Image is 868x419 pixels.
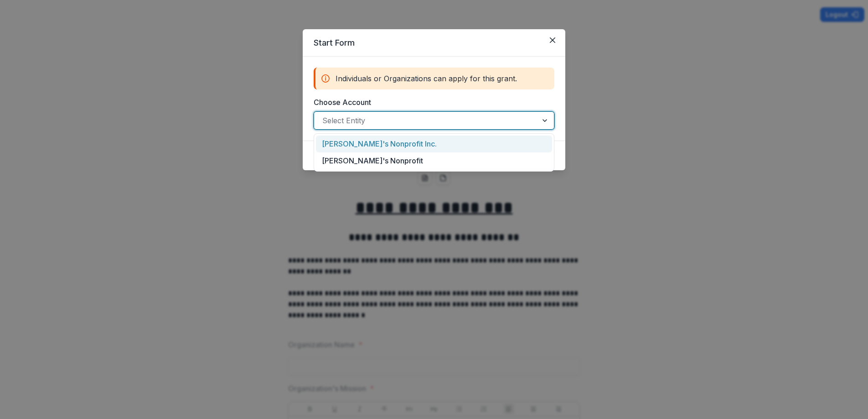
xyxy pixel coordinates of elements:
[545,33,560,47] button: Close
[316,152,552,169] div: [PERSON_NAME]'s Nonprofit
[314,68,554,89] div: Individuals or Organizations can apply for this grant.
[316,136,552,152] div: [PERSON_NAME]'s Nonprofit Inc.
[303,29,565,57] header: Start Form
[314,97,549,108] label: Choose Account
